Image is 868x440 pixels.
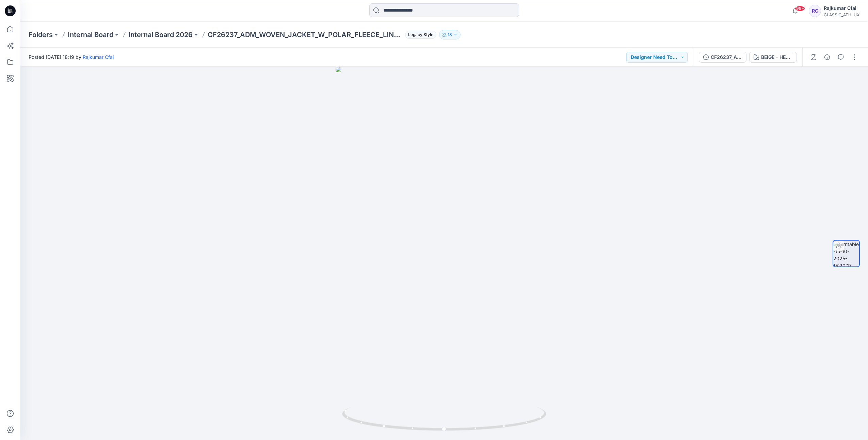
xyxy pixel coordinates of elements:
span: Posted [DATE] 18:19 by [29,53,114,61]
p: CF26237_ADM_WOVEN_JACKET_W_POLAR_FLEECE_LINING-Opt-1 [208,30,402,39]
a: Rajkumar Cfai [83,54,114,60]
div: RC [809,5,821,17]
div: CF26237_ADM_WOVEN_JACKET_W_POLAR_FLEECE_LINING-Opt-1 [711,53,742,61]
img: turntable-15-10-2025-15:20:17 [833,241,859,266]
button: BEIGE - HEADER COLOR [749,52,797,63]
button: 18 [439,30,461,39]
a: Folders [29,30,53,39]
a: Internal Board [68,30,113,39]
div: BEIGE - HEADER COLOR [761,53,792,61]
span: 99+ [795,6,805,11]
div: CLASSIC_ATHLUX [824,12,859,17]
div: Rajkumar Cfai [824,4,859,12]
a: Internal Board 2026 [128,30,193,39]
p: 18 [448,31,452,38]
span: Legacy Style [405,31,436,39]
button: CF26237_ADM_WOVEN_JACKET_W_POLAR_FLEECE_LINING-Opt-1 [699,52,746,63]
button: Legacy Style [402,30,436,39]
button: Details [822,52,833,63]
